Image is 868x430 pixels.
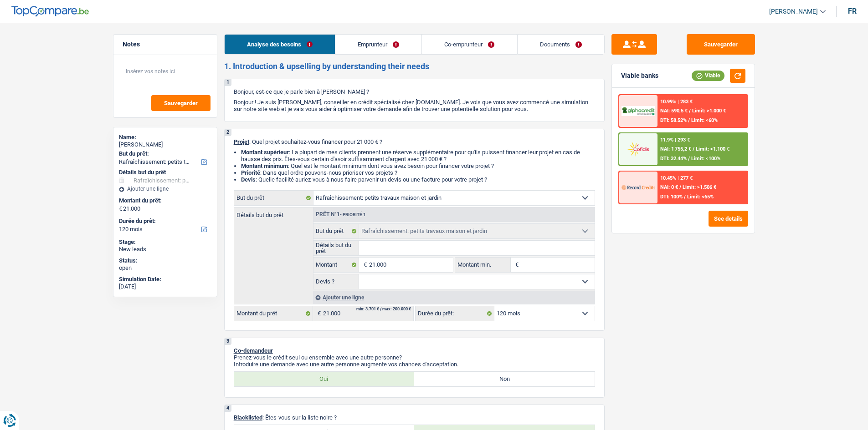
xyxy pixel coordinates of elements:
[359,258,369,272] span: €
[313,241,360,255] label: Détails but du prêt
[123,40,208,48] h5: Notes
[691,117,718,123] span: Limit: <60%
[119,150,210,157] label: But du prêt:
[119,283,211,290] div: [DATE]
[119,264,211,272] div: open
[660,184,678,190] span: NAI: 0 €
[679,184,681,190] span: /
[621,141,655,157] img: Cofidis
[313,258,360,272] label: Montant
[234,414,262,421] span: Blacklisted
[769,8,818,15] span: [PERSON_NAME]
[225,405,231,412] div: 4
[660,156,687,162] span: DTI: 32.44%
[335,35,421,54] a: Emprunteur
[356,307,411,311] div: min: 3.701 € / max: 200.000 €
[313,212,368,218] div: Prêt n°1
[848,7,857,15] div: fr
[119,197,210,204] label: Montant du prêt:
[313,224,360,238] label: But du prêt
[234,347,273,354] span: Co-demandeur
[234,88,595,95] p: Bonjour, est-ce que je parle bien à [PERSON_NAME] ?
[621,72,658,80] div: Viable banks
[683,184,716,190] span: Limit: >1.506 €
[119,205,122,212] span: €
[234,372,415,386] label: Oui
[241,162,595,169] li: : Quel est le montant minimum dont vous avez besoin pour financer votre projet ?
[709,211,748,227] button: See details
[687,34,755,55] button: Sauvegarder
[416,306,494,321] label: Durée du prêt:
[119,134,211,141] div: Name:
[225,338,231,345] div: 3
[234,138,249,145] span: Projet
[693,146,694,152] span: /
[241,176,595,183] li: : Quelle facilité auriez-vous à nous faire parvenir un devis ou une facture pour votre projet ?
[340,212,366,217] span: - Priorité 1
[225,79,231,86] div: 1
[422,35,517,54] a: Co-emprunteur
[660,146,691,152] span: NAI: 1 755,2 €
[151,95,211,111] button: Sauvegarder
[687,194,714,200] span: Limit: <65%
[241,149,595,162] li: : La plupart de mes clients prennent une réserve supplémentaire pour qu'ils puissent financer leu...
[119,276,211,283] div: Simulation Date:
[234,354,595,361] p: Prenez-vous le crédit seul ou ensemble avec une autre personne?
[234,361,595,368] p: Introduire une demande avec une autre personne augmente vos chances d'acceptation.
[511,258,521,272] span: €
[119,186,211,192] div: Ajouter une ligne
[119,238,211,246] div: Stage:
[164,100,198,106] span: Sauvegarder
[241,162,288,169] strong: Montant minimum
[621,106,655,116] img: AlphaCredit
[691,156,720,162] span: Limit: <100%
[234,99,595,112] p: Bonjour ! Je suis [PERSON_NAME], conseiller en crédit spécialisé chez [DOMAIN_NAME]. Je vois que ...
[660,108,688,114] span: NAI: 590,5 €
[119,257,211,264] div: Status:
[689,108,691,114] span: /
[225,129,231,136] div: 2
[234,306,313,321] label: Montant du prêt
[621,179,655,196] img: Record Credits
[684,194,686,200] span: /
[313,291,595,304] div: Ajouter une ligne
[692,71,724,81] div: Viable
[660,117,687,123] span: DTI: 58.52%
[414,372,595,386] label: Non
[119,246,211,253] div: New leads
[696,146,729,152] span: Limit: >1.100 €
[11,6,89,17] img: TopCompare Logo
[119,169,211,176] div: Détails but du prêt
[224,61,605,71] h2: 1. Introduction & upselling by understanding their needs
[660,99,693,105] div: 10.99% | 283 €
[688,117,690,123] span: /
[241,176,256,183] span: Devis
[313,306,323,321] span: €
[660,175,693,181] div: 10.45% | 277 €
[234,207,313,218] label: Détails but du prêt
[762,4,826,19] a: [PERSON_NAME]
[234,191,313,205] label: But du prêt
[692,108,726,114] span: Limit: >1.000 €
[234,138,595,145] p: : Quel projet souhaitez-vous financer pour 21 000 € ?
[241,169,260,176] strong: Priorité
[241,169,595,176] li: : Dans quel ordre pouvons-nous prioriser vos projets ?
[241,149,289,156] strong: Montant supérieur
[518,35,604,54] a: Documents
[313,274,360,289] label: Devis ?
[660,137,690,143] div: 11.9% | 293 €
[660,194,683,200] span: DTI: 100%
[225,35,335,54] a: Analyse des besoins
[234,414,595,421] p: : Êtes-vous sur la liste noire ?
[119,218,210,225] label: Durée du prêt:
[688,156,690,162] span: /
[119,141,211,148] div: [PERSON_NAME]
[455,258,511,272] label: Montant min.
